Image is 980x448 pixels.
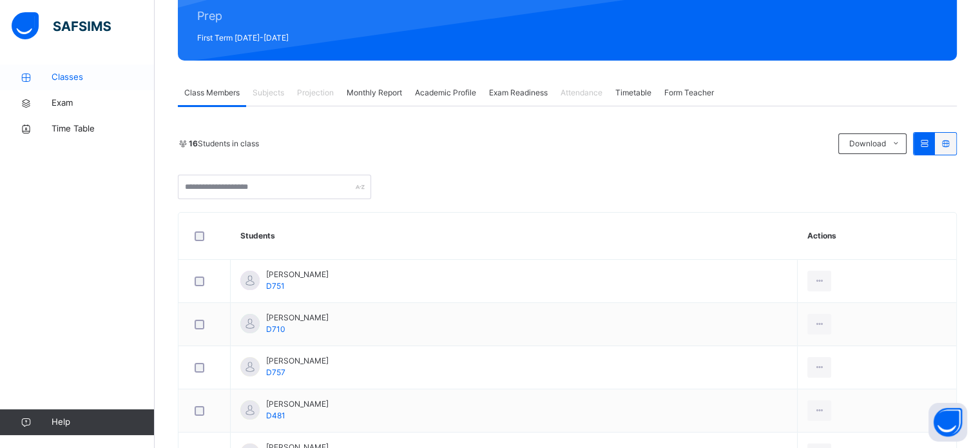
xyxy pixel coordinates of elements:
span: Students in class [189,138,259,150]
button: Open asap [928,403,967,442]
span: Classes [52,71,155,84]
span: Academic Profile [415,87,476,99]
span: D751 [266,281,285,291]
span: Exam Readiness [489,87,548,99]
span: Download [849,138,885,150]
span: Time Table [52,122,155,135]
span: Projection [297,87,334,99]
span: Form Teacher [664,87,714,99]
span: [PERSON_NAME] [266,398,329,410]
span: Monthly Report [347,87,402,99]
span: D757 [266,367,285,377]
img: safsims [12,12,111,39]
span: D710 [266,324,285,334]
span: Help [52,416,154,429]
th: Students [231,213,798,260]
span: Exam [52,97,155,110]
span: [PERSON_NAME] [266,312,329,324]
b: 16 [189,139,198,148]
span: Attendance [561,87,602,99]
span: [PERSON_NAME] [266,355,329,367]
span: D481 [266,411,285,420]
span: Class Members [184,87,240,99]
span: Subjects [253,87,284,99]
th: Actions [798,213,956,260]
span: Timetable [615,87,651,99]
span: [PERSON_NAME] [266,269,329,280]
